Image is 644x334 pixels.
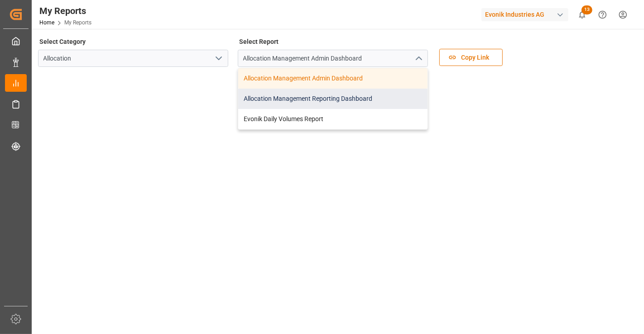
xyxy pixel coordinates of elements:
[481,8,568,21] div: Evonik Industries AG
[238,68,428,89] div: Allocation Management Admin Dashboard
[582,5,592,14] span: 13
[238,35,280,48] label: Select Report
[38,35,87,48] label: Select Category
[439,49,503,66] button: Copy Link
[592,5,613,25] button: Help Center
[457,53,494,62] span: Copy Link
[38,50,228,67] input: Type to search/select
[238,109,428,129] div: Evonik Daily Volumes Report
[238,50,428,67] input: Type to search/select
[481,6,572,23] button: Evonik Industries AG
[572,5,592,25] button: show 13 new notifications
[39,19,54,26] a: Home
[211,52,225,66] button: open menu
[411,52,425,66] button: close menu
[238,89,428,109] div: Allocation Management Reporting Dashboard
[39,4,91,18] div: My Reports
